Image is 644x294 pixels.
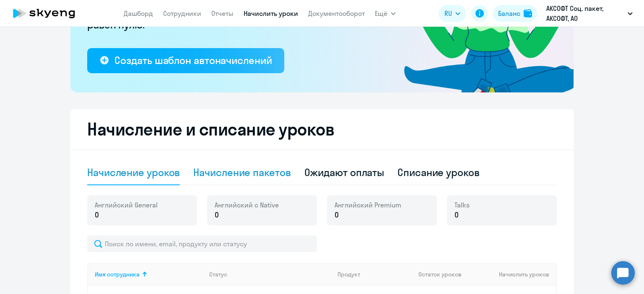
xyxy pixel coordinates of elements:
div: Статус [209,271,331,278]
span: Английский General [95,200,158,210]
div: Списание уроков [397,166,480,179]
span: 0 [335,210,339,220]
div: Начисление уроков [87,166,180,179]
div: Начисление пакетов [193,166,291,179]
span: Talks [454,200,470,210]
div: Продукт [338,271,412,278]
a: Дашборд [124,9,153,18]
button: Ещё [375,5,396,22]
div: Остаток уроков [418,271,470,278]
button: RU [439,5,466,22]
span: Английский с Native [215,200,279,210]
div: Ожидают оплаты [304,166,384,179]
button: Балансbalance [493,5,537,22]
div: Имя сотрудника [95,271,140,278]
th: Начислить уроков [470,263,556,286]
div: Баланс [498,8,520,18]
span: Английский Premium [335,200,401,210]
button: АКСОФТ Соц. пакет, АКСОФТ, АО [542,3,637,23]
img: balance [524,9,532,18]
h2: Начисление и списание уроков [87,119,557,139]
a: Сотрудники [163,9,201,18]
span: 0 [95,210,99,220]
span: 0 [215,210,219,220]
span: 0 [454,210,459,220]
p: АКСОФТ Соц. пакет, АКСОФТ, АО [546,3,624,23]
div: Имя сотрудника [95,271,203,278]
span: RU [444,8,452,18]
div: Продукт [338,271,360,278]
span: Остаток уроков [418,271,462,278]
a: Документооборот [308,9,365,18]
div: Создать шаблон автоначислений [114,54,272,67]
a: Начислить уроки [244,9,298,18]
span: Ещё [375,8,387,18]
div: Статус [209,271,227,278]
button: Создать шаблон автоначислений [87,48,284,73]
a: Отчеты [211,9,234,18]
input: Поиск по имени, email, продукту или статусу [87,235,317,252]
